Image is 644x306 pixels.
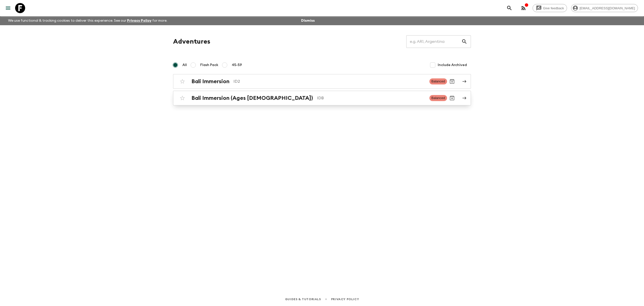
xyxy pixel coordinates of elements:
[540,6,567,10] span: Give feedback
[406,35,461,49] input: e.g. AR1, Argentina
[173,37,210,47] h1: Adventures
[300,17,316,24] button: Dismiss
[331,296,359,302] a: Privacy Policy
[447,76,457,86] button: Archive
[438,63,467,68] span: Include Archived
[3,3,13,13] button: menu
[232,63,242,68] span: 45-59
[6,16,169,25] p: We use functional & tracking cookies to deliver this experience. See our for more.
[577,6,638,10] span: [EMAIL_ADDRESS][DOMAIN_NAME]
[571,4,638,12] div: [EMAIL_ADDRESS][DOMAIN_NAME]
[429,78,447,84] span: Balanced
[182,63,187,68] span: All
[317,95,425,101] p: IDB
[447,93,457,103] button: Archive
[504,3,514,13] button: search adventures
[191,95,313,101] h2: Bali Immersion (Ages [DEMOGRAPHIC_DATA])
[429,95,447,101] span: Balanced
[533,4,567,12] a: Give feedback
[285,296,321,302] a: Guides & Tutorials
[127,19,151,22] a: Privacy Policy
[233,78,425,84] p: ID2
[200,63,218,68] span: Flash Pack
[173,74,471,89] a: Bali ImmersionID2BalancedArchive
[173,91,471,105] a: Bali Immersion (Ages [DEMOGRAPHIC_DATA])IDBBalancedArchive
[191,78,229,85] h2: Bali Immersion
